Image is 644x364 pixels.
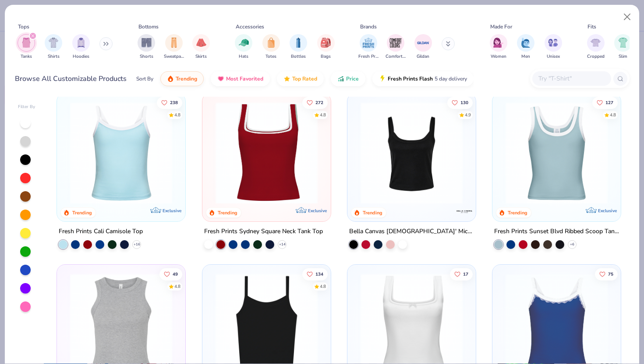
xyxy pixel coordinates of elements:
button: filter button [164,34,184,60]
span: 49 [173,272,178,276]
button: filter button [18,34,35,60]
div: filter for Shorts [138,34,155,60]
img: Comfort Colors Image [389,36,402,49]
img: 80dc4ece-0e65-4f15-94a6-2a872a258fbd [467,102,578,204]
img: Cropped Image [591,38,601,48]
span: 130 [460,100,468,105]
img: Bags Image [321,38,330,48]
div: Fresh Prints Sydney Square Neck Tank Top [204,226,323,237]
img: Bella + Canvas logo [456,203,473,220]
button: filter button [317,34,335,60]
img: 805349cc-a073-4baf-ae89-b2761e757b43 [501,102,612,204]
div: Tops [18,23,29,31]
button: Like [595,268,618,280]
div: Fits [587,23,596,31]
span: Shorts [140,53,153,60]
div: Filter By [18,104,35,110]
button: filter button [235,34,252,60]
div: filter for Bags [317,34,335,60]
button: Like [450,268,473,280]
img: Sweatpants Image [169,38,179,48]
button: Close [619,9,636,25]
img: flash.gif [379,75,386,82]
div: filter for Fresh Prints [358,34,379,60]
span: Comfort Colors [386,53,406,60]
img: Bottles Image [294,38,303,48]
span: Exclusive [308,208,327,213]
div: Accessories [236,23,264,31]
img: Tanks Image [21,38,31,48]
span: Bags [321,53,331,60]
img: most_fav.gif [217,75,224,82]
span: Slim [619,53,627,60]
button: filter button [386,34,406,60]
span: + 6 [570,242,574,247]
img: Women Image [493,38,503,48]
span: Shirts [48,53,60,60]
span: Hats [239,53,248,60]
button: filter button [490,34,507,60]
button: Fresh Prints Flash5 day delivery [372,71,474,86]
div: Bella Canvas [DEMOGRAPHIC_DATA]' Micro Ribbed Scoop Tank [349,226,474,237]
img: 8af284bf-0d00-45ea-9003-ce4b9a3194ad [356,102,467,204]
img: a25d9891-da96-49f3-a35e-76288174bf3a [66,102,177,204]
div: 4.9 [465,112,471,118]
span: Fresh Prints Flash [388,75,433,82]
button: Price [331,71,365,86]
div: 4.8 [319,283,326,290]
img: Shirts Image [49,38,59,48]
button: Most Favorited [211,71,270,86]
div: filter for Cropped [587,34,605,60]
span: Gildan [417,53,429,60]
button: Like [592,96,618,108]
span: Tanks [21,53,32,60]
div: filter for Hoodies [72,34,90,60]
div: filter for Skirts [192,34,210,60]
div: Made For [490,23,512,31]
div: Browse All Customizable Products [15,73,127,84]
img: Fresh Prints Image [362,36,375,49]
img: Men Image [521,38,531,48]
div: 4.8 [174,283,180,290]
button: Like [157,96,182,108]
div: filter for Bottles [290,34,307,60]
button: Like [302,96,327,108]
div: 4.8 [319,112,326,118]
span: 272 [315,100,323,105]
div: filter for Sweatpants [164,34,184,60]
span: 17 [463,272,468,276]
span: Trending [176,75,197,82]
div: filter for Comfort Colors [386,34,406,60]
div: Sort By [136,75,153,83]
button: filter button [192,34,210,60]
img: Hoodies Image [76,38,86,48]
div: filter for Slim [614,34,632,60]
img: trending.gif [167,75,174,82]
button: filter button [290,34,307,60]
span: Fresh Prints [358,53,379,60]
button: Like [159,268,182,280]
img: Unisex Image [548,38,558,48]
img: Shorts Image [142,38,152,48]
div: Bottoms [138,23,159,31]
span: Sweatpants [164,53,184,60]
button: Like [302,268,327,280]
span: + 16 [134,242,140,247]
span: Price [346,75,359,82]
img: Gildan Image [417,36,430,49]
span: Totes [265,53,276,60]
button: filter button [262,34,280,60]
span: 5 day delivery [435,74,467,84]
button: filter button [72,34,90,60]
div: filter for Tanks [18,34,35,60]
button: Like [447,96,473,108]
span: Cropped [587,53,605,60]
button: filter button [45,34,62,60]
button: filter button [414,34,432,60]
div: 4.8 [610,112,616,118]
span: 238 [170,100,178,105]
button: filter button [587,34,605,60]
div: filter for Unisex [545,34,562,60]
img: TopRated.gif [283,75,290,82]
button: Top Rated [277,71,324,86]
